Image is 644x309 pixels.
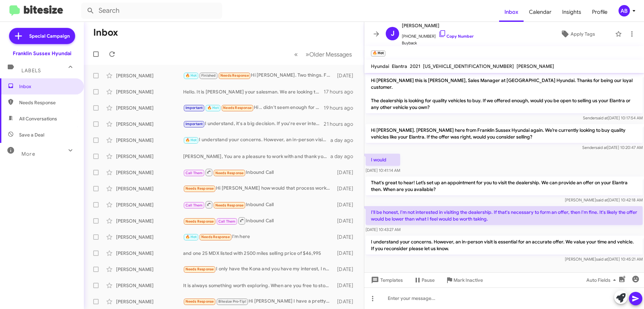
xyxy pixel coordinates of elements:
[453,274,483,286] span: Mark Inactive
[185,219,214,224] span: Needs Response
[116,234,183,240] div: [PERSON_NAME]
[185,186,214,191] span: Needs Response
[440,274,488,286] button: Mark Inactive
[183,282,334,289] div: It is always something worth exploring. When are you free to stop by? You can sit with [PERSON_NA...
[183,120,324,128] div: I understand, it's a big decision. If you're ever interested in exploring options for your vehicl...
[309,51,352,58] span: Older Messages
[183,88,324,95] div: Hello. It is [PERSON_NAME] your salesman. We are looking to buy cars, but obv if you want to try ...
[371,50,385,56] small: 🔥 Hot
[391,28,394,39] span: J
[524,2,557,22] a: Calendar
[218,219,236,224] span: Call Them
[207,106,219,110] span: 🔥 Hot
[587,2,613,22] a: Profile
[116,72,183,79] div: [PERSON_NAME]
[330,153,359,160] div: a day ago
[116,218,183,224] div: [PERSON_NAME]
[116,185,183,192] div: [PERSON_NAME]
[422,274,435,286] span: Pause
[220,73,249,78] span: Needs Response
[116,266,183,273] div: [PERSON_NAME]
[185,235,197,239] span: 🔥 Hot
[116,282,183,289] div: [PERSON_NAME]
[306,50,309,59] span: »
[201,73,216,78] span: Finished
[392,63,407,69] span: Elantra
[334,169,359,176] div: [DATE]
[19,131,44,138] span: Save a Deal
[183,72,334,79] div: Hi [PERSON_NAME]. Two things. First, I'd like to put down the hold deposit on the Ioniq 6., but I...
[595,145,607,150] span: said at
[613,5,637,16] button: AB
[183,136,330,144] div: I understand your concerns. However, an in-person visit is essential for an accurate offer. We va...
[543,28,612,40] button: Apply Tags
[290,47,302,61] button: Previous
[294,50,298,59] span: «
[21,68,41,74] span: Labels
[619,5,630,16] div: AB
[183,265,334,273] div: I only have the Kona and you have my interest, I need to know more...[PERSON_NAME]
[596,115,608,120] span: said at
[19,115,57,122] span: All Conversations
[402,30,474,40] span: [PHONE_NUMBER]
[302,47,356,61] button: Next
[364,274,408,286] button: Templates
[402,22,474,30] span: [PERSON_NAME]
[370,274,403,286] span: Templates
[330,137,359,144] div: a day ago
[215,171,244,175] span: Needs Response
[183,185,334,192] div: Hi [PERSON_NAME] how would that process work I don't currently have it registered since I don't u...
[185,267,214,271] span: Needs Response
[183,200,334,209] div: Inbound Call
[183,298,334,305] div: Hi [PERSON_NAME] I have a pretty hefty balance on my loan and would need to be offered enough tha...
[185,299,214,304] span: Needs Response
[582,145,643,150] span: Sender [DATE] 10:20:47 AM
[116,105,183,111] div: [PERSON_NAME]
[19,83,76,90] span: Inbox
[218,299,246,304] span: Bitesize Pro-Tip!
[565,197,643,202] span: [PERSON_NAME] [DATE] 10:42:18 AM
[366,74,643,113] p: Hi [PERSON_NAME] this is [PERSON_NAME], Sales Manager at [GEOGRAPHIC_DATA] Hyundai. Thanks for be...
[201,235,230,239] span: Needs Response
[185,122,203,126] span: Important
[116,250,183,257] div: [PERSON_NAME]
[185,106,203,110] span: Important
[29,33,70,39] span: Special Campaign
[290,47,356,61] nav: Page navigation example
[185,203,203,207] span: Call Them
[371,63,389,69] span: Hyundai
[116,298,183,305] div: [PERSON_NAME]
[366,124,643,143] p: Hi [PERSON_NAME]. [PERSON_NAME] here from Franklin Sussex Hyundai again. We’re currently looking ...
[183,250,334,257] div: and one 25 MDX listed with 2500 miles selling price of $46,995
[93,27,118,38] h1: Inbox
[334,266,359,273] div: [DATE]
[410,63,420,69] span: 2021
[324,105,359,111] div: 19 hours ago
[334,201,359,208] div: [DATE]
[581,274,624,286] button: Auto Fields
[324,121,359,127] div: 21 hours ago
[334,298,359,305] div: [DATE]
[116,88,183,95] div: [PERSON_NAME]
[116,201,183,208] div: [PERSON_NAME]
[116,169,183,176] div: [PERSON_NAME]
[183,233,334,241] div: I'm here
[324,88,359,95] div: 17 hours ago
[185,138,197,142] span: 🔥 Hot
[586,274,619,286] span: Auto Fields
[499,2,524,22] a: Inbox
[334,218,359,224] div: [DATE]
[596,257,608,262] span: said at
[21,151,35,157] span: More
[565,257,643,262] span: [PERSON_NAME] [DATE] 10:45:21 AM
[366,168,400,173] span: [DATE] 10:41:14 AM
[183,104,324,112] div: Hi .. didn't seem enough for my trade .. honestly another dealer offered me 48490 right off the b...
[557,2,587,22] a: Insights
[517,63,554,69] span: [PERSON_NAME]
[334,234,359,240] div: [DATE]
[9,28,75,44] a: Special Campaign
